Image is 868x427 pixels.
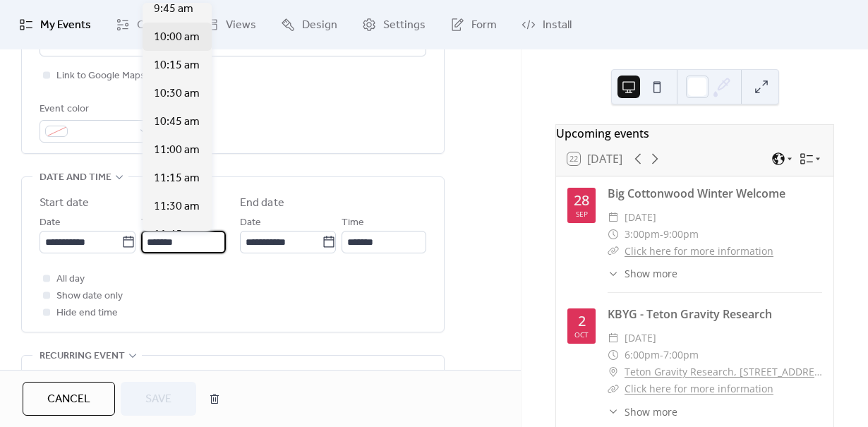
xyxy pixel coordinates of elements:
a: Connect [105,6,191,44]
span: 6:00pm [625,347,660,363]
a: KBYG - Teton Gravity Research [608,306,772,322]
span: Show date only [56,288,123,305]
span: 11:15 am [154,170,200,187]
span: Show more [625,404,677,419]
span: 10:00 am [154,29,200,46]
span: Settings [383,17,426,34]
span: 3:00pm [625,226,660,243]
span: [DATE] [625,330,656,347]
span: Link to Google Maps [56,68,145,85]
span: Time [342,215,364,231]
span: 11:30 am [154,198,200,215]
a: Click here for more information [625,382,773,395]
div: Oct [574,331,589,338]
span: Date [240,215,261,231]
div: ​ [608,380,619,397]
div: ​ [608,209,619,226]
div: ​ [608,404,619,419]
span: Form [471,17,497,34]
span: 10:15 am [154,57,200,74]
span: 11:45 am [154,227,200,243]
a: Click here for more information [625,244,773,258]
span: Show more [625,266,677,281]
span: - [660,347,663,363]
span: - [660,226,663,243]
span: Connect [137,17,180,34]
span: Date and time [40,169,111,186]
div: ​ [608,347,619,363]
div: ​ [608,243,619,260]
div: Start date [40,195,89,212]
div: ​ [608,226,619,243]
a: Views [194,6,267,44]
button: ​Show more [608,266,677,281]
a: Form [440,6,507,44]
div: ​ [608,363,619,380]
span: 10:30 am [154,85,200,102]
span: My Events [40,17,91,34]
span: 9:45 am [154,1,193,18]
a: Settings [351,6,436,44]
div: ​ [608,330,619,347]
div: End date [240,195,284,212]
span: Cancel [47,391,90,408]
div: Event color [40,101,152,118]
span: Time [141,215,164,231]
span: Install [543,17,572,34]
span: Views [226,17,256,34]
span: Date [40,215,61,231]
span: 10:45 am [154,114,200,131]
div: ​ [608,266,619,281]
span: Design [302,17,337,34]
a: Big Cottonwood Winter Welcome [608,186,785,201]
span: 7:00pm [663,347,699,363]
div: 2 [578,314,586,328]
span: Hide end time [56,305,118,322]
a: Design [270,6,348,44]
span: [DATE] [625,209,656,226]
a: Teton Gravity Research, [STREET_ADDRESS] [625,363,822,380]
div: Sep [576,210,588,217]
button: Cancel [23,382,115,416]
a: My Events [8,6,102,44]
span: 11:00 am [154,142,200,159]
span: Recurring event [40,348,125,365]
span: 9:00pm [663,226,699,243]
div: 28 [574,193,589,208]
span: All day [56,271,85,288]
a: Install [511,6,582,44]
div: Upcoming events [556,125,833,142]
button: ​Show more [608,404,677,419]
